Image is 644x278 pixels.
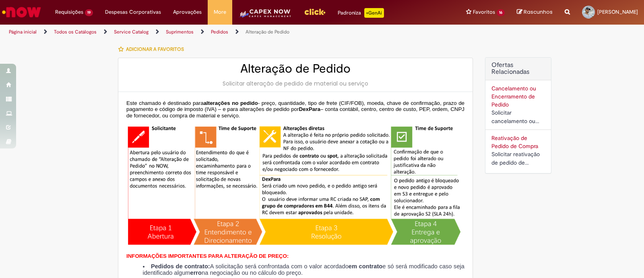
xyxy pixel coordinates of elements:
a: Suprimentos [166,29,194,35]
span: Aprovações [173,8,202,16]
h2: Alteração de Pedido [126,62,464,75]
span: 16 [497,9,505,16]
a: Service Catalog [114,29,149,35]
strong: em contrato [349,263,382,270]
span: alterações no pedido [204,100,258,106]
h2: Ofertas Relacionadas [491,62,545,76]
a: Alteração de Pedido [246,29,289,35]
span: - preço, quantidade, tipo de frete (CIF/FOB), moeda, chave de confirmação, prazo de pagamento e c... [126,100,464,113]
span: Despesas Corporativas [105,8,161,16]
span: – conta contábil, centro, centro de custo, PEP, ordem, CNPJ de fornecedor, ou compra de material ... [126,106,464,119]
a: Rascunhos [517,8,553,16]
a: Página inicial [9,29,37,35]
div: Solicitar reativação de pedido de compra cancelado ou bloqueado. [491,150,545,167]
span: Este chamado é destinado para [126,100,204,106]
span: Favoritos [473,8,495,16]
img: CapexLogo5.png [238,8,292,24]
div: Solicitar alteração de pedido de material ou serviço [126,79,464,88]
ul: Trilhas de página [6,25,423,40]
li: A solicitação será confrontada com o valor acordado e só será modificado caso seja identificado a... [142,263,464,276]
a: Cancelamento ou Encerramento de Pedido [491,85,536,108]
span: More [214,8,226,16]
div: Padroniza [338,8,384,18]
strong: Pedidos de contrato: [151,263,210,270]
div: Ofertas Relacionadas [485,57,551,173]
a: Pedidos [211,29,228,35]
a: Reativação de Pedido de Compra [491,134,538,150]
span: Rascunhos [524,8,553,16]
a: Todos os Catálogos [54,29,97,35]
img: ServiceNow [1,4,42,20]
img: click_logo_yellow_360x200.png [304,6,326,18]
strong: erro [190,270,202,276]
span: Requisições [55,8,83,16]
p: +GenAi [364,8,384,18]
span: [PERSON_NAME] [597,8,638,15]
span: Adicionar a Favoritos [126,46,184,52]
div: Solicitar cancelamento ou encerramento de Pedido. [491,109,545,125]
button: Adicionar a Favoritos [118,41,188,58]
span: DexPara [299,106,320,112]
span: INFORMAÇÕES IMPORTANTES PARA ALTERAÇÃO DE PREÇO: [126,253,289,259]
span: 19 [85,9,93,16]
